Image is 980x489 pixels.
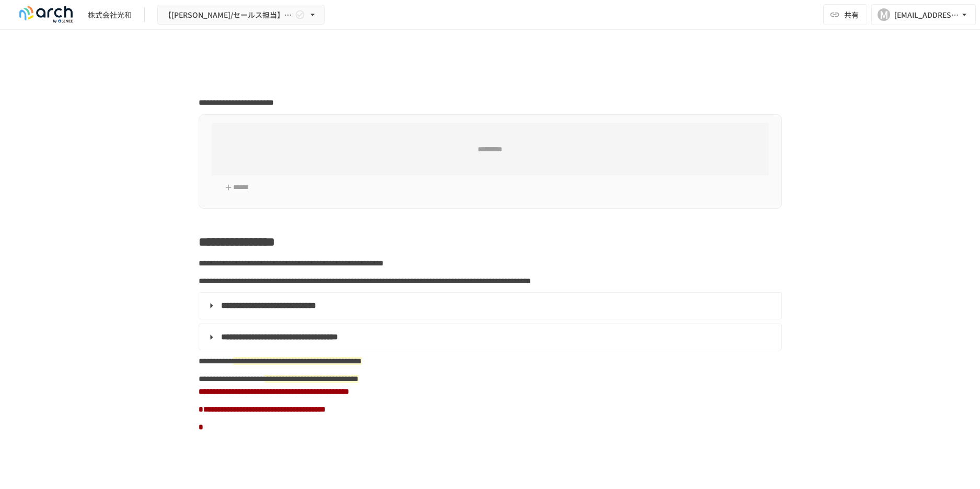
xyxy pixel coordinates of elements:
span: 共有 [844,9,859,20]
img: logo-default@2x-9cf2c760.svg [13,6,79,23]
button: 【[PERSON_NAME]/セールス担当】株式会社光和様_初期設定サポート [157,5,325,25]
button: M[EMAIL_ADDRESS][DOMAIN_NAME] [871,4,976,25]
button: 共有 [823,4,867,25]
div: [EMAIL_ADDRESS][DOMAIN_NAME] [894,8,959,21]
div: 株式会社光和 [88,9,132,20]
span: 【[PERSON_NAME]/セールス担当】株式会社光和様_初期設定サポート [164,8,293,21]
div: M [878,8,890,21]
